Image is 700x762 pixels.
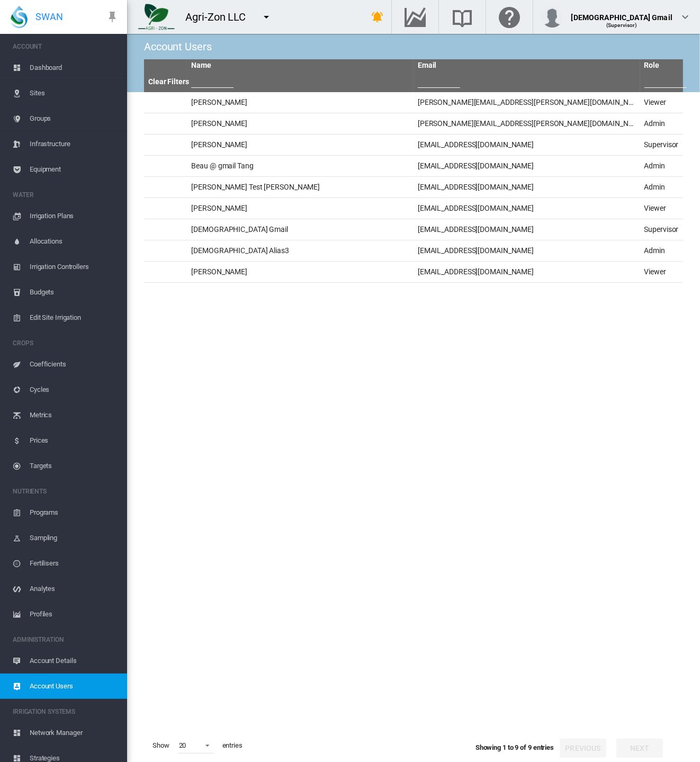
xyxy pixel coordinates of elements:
[11,6,28,28] img: SWAN-Landscape-Logo-Colour-drop.png
[144,135,683,156] tr: [PERSON_NAME] [EMAIL_ADDRESS][DOMAIN_NAME] Supervisor
[30,402,119,428] span: Metrics
[30,203,119,229] span: Irrigation Plans
[144,113,683,135] tr: [PERSON_NAME] [PERSON_NAME][EMAIL_ADDRESS][PERSON_NAME][DOMAIN_NAME] Admin
[30,229,119,254] span: Allocations
[35,10,63,23] span: SWAN
[187,135,414,155] td: [PERSON_NAME]
[30,551,119,576] span: Fertilisers
[179,741,186,749] div: 20
[30,157,119,182] span: Equipment
[191,61,211,69] a: Name
[187,156,414,176] td: Beau @ gmail Tang
[30,55,119,80] span: Dashboard
[640,156,683,176] td: Admin
[148,737,174,755] span: Show
[144,39,212,54] div: Account Users
[144,262,683,283] tr: [PERSON_NAME] [EMAIL_ADDRESS][DOMAIN_NAME] Viewer
[144,156,683,177] tr: Beau @ gmail Tang [EMAIL_ADDRESS][DOMAIN_NAME] Admin
[418,61,437,69] a: Email
[450,11,475,23] md-icon: Search the knowledge base
[144,240,683,262] tr: [DEMOGRAPHIC_DATA] Alias3 [EMAIL_ADDRESS][DOMAIN_NAME] Admin
[571,8,672,19] div: [DEMOGRAPHIC_DATA] Gmail
[640,262,683,282] td: Viewer
[414,177,640,198] td: [EMAIL_ADDRESS][DOMAIN_NAME]
[414,156,640,176] td: [EMAIL_ADDRESS][DOMAIN_NAME]
[187,113,414,134] td: [PERSON_NAME]
[30,352,119,377] span: Coefficients
[30,377,119,402] span: Cycles
[30,305,119,330] span: Edit Site Irrigation
[640,113,683,134] td: Admin
[640,198,683,219] td: Viewer
[260,11,273,23] md-icon: icon-menu-down
[414,135,640,155] td: [EMAIL_ADDRESS][DOMAIN_NAME]
[30,602,119,627] span: Profiles
[560,739,606,758] button: Previous
[640,219,683,240] td: Supervisor
[414,262,640,282] td: [EMAIL_ADDRESS][DOMAIN_NAME]
[187,240,414,261] td: [DEMOGRAPHIC_DATA] Alias3
[144,198,683,219] tr: [PERSON_NAME] [EMAIL_ADDRESS][DOMAIN_NAME] Viewer
[30,648,119,674] span: Account Details
[402,11,428,23] md-icon: Go to the Data Hub
[497,11,522,23] md-icon: Click here for help
[148,77,189,86] a: Clear Filters
[144,177,683,198] tr: [PERSON_NAME] Test [PERSON_NAME] [EMAIL_ADDRESS][DOMAIN_NAME] Admin
[414,240,640,261] td: [EMAIL_ADDRESS][DOMAIN_NAME]
[144,219,683,240] tr: [DEMOGRAPHIC_DATA] Gmail [EMAIL_ADDRESS][DOMAIN_NAME] Supervisor
[475,743,554,751] span: Showing 1 to 9 of 9 entries
[30,500,119,525] span: Programs
[187,262,414,282] td: [PERSON_NAME]
[414,198,640,219] td: [EMAIL_ADDRESS][DOMAIN_NAME]
[30,131,119,157] span: Infrastructure
[185,10,255,24] div: Agri-Zon LLC
[13,335,119,352] span: CROPS
[30,80,119,106] span: Sites
[138,4,175,30] img: 7FicoSLW9yRjj7F2+0uvjPufP+ga39vogPu+G1+wvBtcm3fNv859aGr42DJ5pXiEAAAAAAAAAAAAAAAAAAAAAAAAAAAAAAAAA...
[13,38,119,55] span: ACCOUNT
[13,703,119,720] span: IRRIGATION SYSTEMS
[30,428,119,453] span: Prices
[187,219,414,240] td: [DEMOGRAPHIC_DATA] Gmail
[30,453,119,479] span: Targets
[256,6,277,28] button: icon-menu-down
[13,631,119,648] span: ADMINISTRATION
[187,177,414,198] td: [PERSON_NAME] Test [PERSON_NAME]
[542,6,563,28] img: profile.jpg
[30,280,119,305] span: Budgets
[640,135,683,155] td: Supervisor
[30,576,119,602] span: Analytes
[30,106,119,131] span: Groups
[640,240,683,261] td: Admin
[414,92,640,113] td: [PERSON_NAME][EMAIL_ADDRESS][PERSON_NAME][DOMAIN_NAME]
[13,186,119,203] span: WATER
[640,92,683,113] td: Viewer
[106,11,119,23] md-icon: icon-pin
[414,219,640,240] td: [EMAIL_ADDRESS][DOMAIN_NAME]
[606,22,638,28] span: (Supervisor)
[144,92,683,113] tr: [PERSON_NAME] [PERSON_NAME][EMAIL_ADDRESS][PERSON_NAME][DOMAIN_NAME] Viewer
[218,737,247,755] span: entries
[30,674,119,699] span: Account Users
[367,6,388,28] button: icon-bell-ring
[187,198,414,219] td: [PERSON_NAME]
[13,483,119,500] span: NUTRIENTS
[414,113,640,134] td: [PERSON_NAME][EMAIL_ADDRESS][PERSON_NAME][DOMAIN_NAME]
[644,61,660,69] a: Role
[371,11,384,23] md-icon: icon-bell-ring
[30,720,119,746] span: Network Manager
[187,92,414,113] td: [PERSON_NAME]
[679,11,692,23] md-icon: icon-chevron-down
[30,525,119,551] span: Sampling
[616,739,663,758] button: Next
[30,254,119,280] span: Irrigation Controllers
[640,177,683,198] td: Admin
